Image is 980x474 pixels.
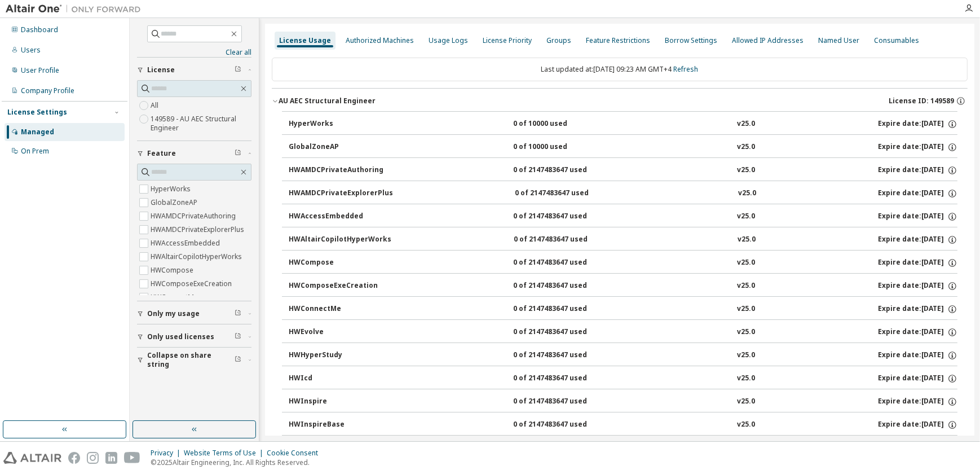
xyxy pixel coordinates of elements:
[513,258,615,268] div: 0 of 2147483647 used
[279,96,376,106] div: AU AEC Structural Engineer
[21,86,74,95] div: Company Profile
[289,420,390,430] div: HWInspireBase
[889,96,954,106] span: License ID: 149589
[737,165,755,175] div: v25.0
[513,165,615,175] div: 0 of 2147483647 used
[235,332,241,341] span: Clear filter
[289,374,390,384] div: HWIcd
[147,149,176,158] span: Feature
[878,188,957,199] div: Expire date: [DATE]
[674,64,699,74] a: Refresh
[289,350,390,361] div: HWHyperStudy
[21,147,49,156] div: On Prem
[737,374,755,384] div: v25.0
[515,188,616,199] div: 0 of 2147483647 used
[289,320,957,345] button: HWEvolve0 of 2147483647 usedv25.0Expire date:[DATE]
[21,46,41,55] div: Users
[289,135,957,160] button: GlobalZoneAP0 of 10000 usedv25.0Expire date:[DATE]
[346,36,414,45] div: Authorized Machines
[137,348,251,372] button: Collapse on share string
[429,36,468,45] div: Usage Logs
[147,309,200,318] span: Only my usage
[289,389,957,414] button: HWInspire0 of 2147483647 usedv25.0Expire date:[DATE]
[878,235,957,245] div: Expire date: [DATE]
[6,3,147,15] img: Altair One
[151,250,244,264] label: HWAltairCopilotHyperWorks
[737,397,755,407] div: v25.0
[87,452,99,464] img: instagram.svg
[737,142,755,152] div: v25.0
[151,277,234,291] label: HWComposeExeCreation
[513,420,615,430] div: 0 of 2147483647 used
[272,89,968,113] button: AU AEC Structural EngineerLicense ID: 149589
[267,449,325,458] div: Cookie Consent
[21,25,58,34] div: Dashboard
[137,301,251,326] button: Only my usage
[124,452,140,464] img: youtube.svg
[68,452,80,464] img: facebook.svg
[586,36,650,45] div: Feature Restrictions
[289,327,390,337] div: HWEvolve
[137,324,251,349] button: Only used licenses
[513,281,615,291] div: 0 of 2147483647 used
[289,412,957,437] button: HWInspireBase0 of 2147483647 usedv25.0Expire date:[DATE]
[878,420,957,430] div: Expire date: [DATE]
[289,343,957,368] button: HWHyperStudy0 of 2147483647 usedv25.0Expire date:[DATE]
[737,350,755,361] div: v25.0
[151,236,222,250] label: HWAccessEmbedded
[737,281,755,291] div: v25.0
[137,48,251,57] a: Clear all
[137,141,251,166] button: Feature
[289,235,391,245] div: HWAltairCopilotHyperWorks
[737,119,755,129] div: v25.0
[513,304,615,314] div: 0 of 2147483647 used
[151,99,161,112] label: All
[665,36,717,45] div: Borrow Settings
[279,36,331,45] div: License Usage
[737,420,755,430] div: v25.0
[289,274,957,299] button: HWComposeExeCreation0 of 2147483647 usedv25.0Expire date:[DATE]
[289,281,390,291] div: HWComposeExeCreation
[289,112,957,137] button: HyperWorks0 of 10000 usedv25.0Expire date:[DATE]
[151,209,238,223] label: HWAMDCPrivateAuthoring
[513,374,615,384] div: 0 of 2147483647 used
[878,258,957,268] div: Expire date: [DATE]
[151,196,200,209] label: GlobalZoneAP
[878,165,957,175] div: Expire date: [DATE]
[878,374,957,384] div: Expire date: [DATE]
[289,212,390,222] div: HWAccessEmbedded
[878,350,957,361] div: Expire date: [DATE]
[513,350,615,361] div: 0 of 2147483647 used
[878,281,957,291] div: Expire date: [DATE]
[874,36,919,45] div: Consumables
[147,332,214,341] span: Only used licenses
[3,452,61,464] img: altair_logo.svg
[137,58,251,82] button: License
[737,258,755,268] div: v25.0
[151,112,251,135] label: 149589 - AU AEC Structural Engineer
[289,366,957,391] button: HWIcd0 of 2147483647 usedv25.0Expire date:[DATE]
[151,182,193,196] label: HyperWorks
[513,327,615,337] div: 0 of 2147483647 used
[184,449,267,458] div: Website Terms of Use
[514,235,615,245] div: 0 of 2147483647 used
[289,204,957,229] button: HWAccessEmbedded0 of 2147483647 usedv25.0Expire date:[DATE]
[289,304,390,314] div: HWConnectMe
[151,291,200,304] label: HWConnectMe
[546,36,571,45] div: Groups
[7,108,67,117] div: License Settings
[289,119,390,129] div: HyperWorks
[289,227,957,252] button: HWAltairCopilotHyperWorks0 of 2147483647 usedv25.0Expire date:[DATE]
[147,65,175,74] span: License
[289,165,390,175] div: HWAMDCPrivateAuthoring
[732,36,804,45] div: Allowed IP Addresses
[737,327,755,337] div: v25.0
[235,65,241,74] span: Clear filter
[818,36,859,45] div: Named User
[21,128,54,137] div: Managed
[289,181,957,206] button: HWAMDCPrivateExplorerPlus0 of 2147483647 usedv25.0Expire date:[DATE]
[289,397,390,407] div: HWInspire
[513,397,615,407] div: 0 of 2147483647 used
[513,142,615,152] div: 0 of 10000 used
[235,355,241,365] span: Clear filter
